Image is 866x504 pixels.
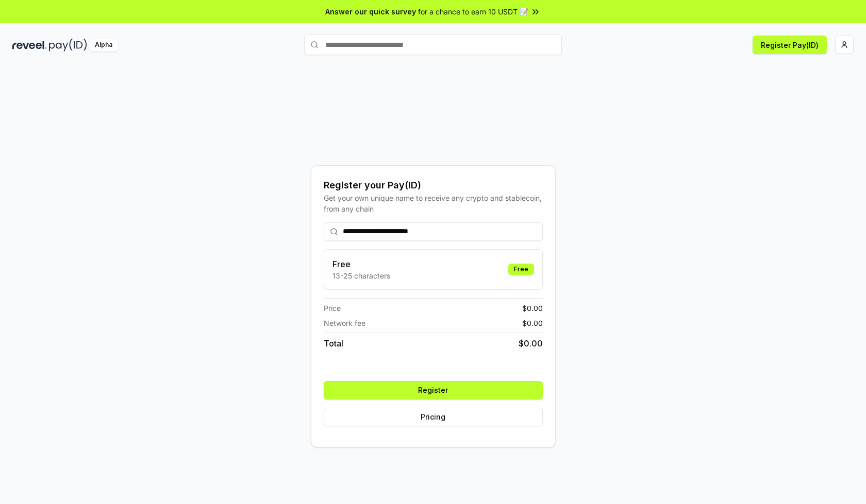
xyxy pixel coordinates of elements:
div: Get your own unique name to receive any crypto and stablecoin, from any chain [324,193,543,214]
span: Total [324,337,343,350]
button: Register Pay(ID) [753,36,827,54]
img: pay_id [49,39,87,51]
span: Price [324,303,341,314]
button: Register [324,381,543,399]
span: Network fee [324,318,365,328]
span: $ 0.00 [522,318,543,328]
div: Alpha [89,39,118,51]
img: reveel_dark [12,39,47,51]
button: Pricing [324,408,543,426]
span: $ 0.00 [519,337,543,350]
div: Free [508,264,534,275]
span: Answer our quick survey [325,6,416,17]
div: Register your Pay(ID) [324,178,543,193]
h3: Free [332,258,390,270]
span: for a chance to earn 10 USDT 📝 [418,6,528,17]
p: 13-25 characters [332,270,390,281]
span: $ 0.00 [522,303,543,314]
